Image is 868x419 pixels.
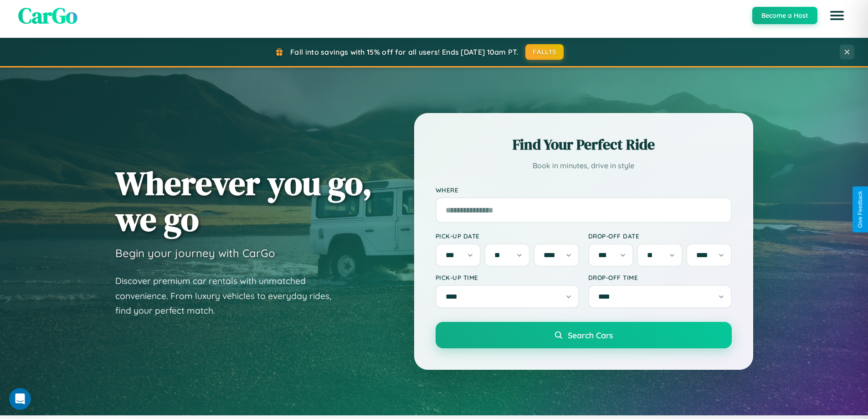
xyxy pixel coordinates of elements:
span: CarGo [18,0,77,31]
p: Discover premium car rentals with unmatched convenience. From luxury vehicles to everyday rides, ... [115,274,343,318]
div: Give Feedback [857,191,863,228]
button: Open menu [824,3,850,28]
label: Drop-off Date [588,232,732,240]
span: Search Cars [568,330,613,340]
button: Become a Host [752,7,817,24]
p: Book in minutes, drive in style [436,159,732,172]
h2: Find Your Perfect Ride [436,134,732,155]
button: Search Cars [436,322,732,348]
span: Fall into savings with 15% off for all users! Ends [DATE] 10am PT. [290,47,519,57]
button: FALL15 [525,44,564,60]
label: Pick-up Time [436,274,579,281]
h3: Begin your journey with CarGo [115,246,275,260]
label: Where [436,186,732,194]
label: Drop-off Time [588,274,732,281]
h1: Wherever you go, we go [115,165,372,237]
iframe: Intercom live chat [9,388,31,410]
label: Pick-up Date [436,232,579,240]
